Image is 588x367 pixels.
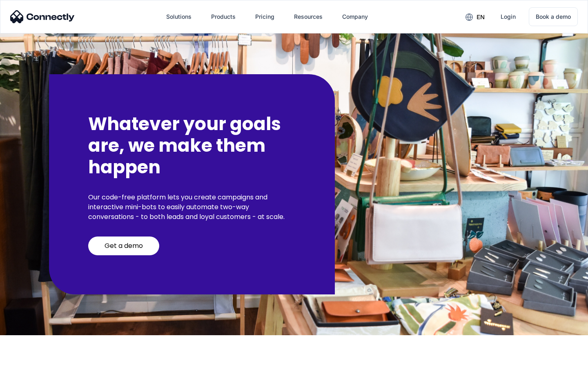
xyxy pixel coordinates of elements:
[88,237,159,255] a: Get a demo
[249,7,281,27] a: Pricing
[166,11,192,22] div: Solutions
[88,113,296,178] h2: Whatever your goals are, we make them happen
[494,7,522,27] a: Login
[501,11,516,22] div: Login
[255,11,274,22] div: Pricing
[477,11,485,23] div: en
[294,11,323,22] div: Resources
[105,242,143,250] div: Get a demo
[529,7,578,26] a: Book a demo
[16,353,49,364] ul: Language list
[211,11,236,22] div: Products
[88,192,296,222] p: Our code-free platform lets you create campaigns and interactive mini-bots to easily automate two...
[10,10,75,23] img: Connectly Logo
[342,11,368,22] div: Company
[8,353,49,364] aside: Language selected: English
